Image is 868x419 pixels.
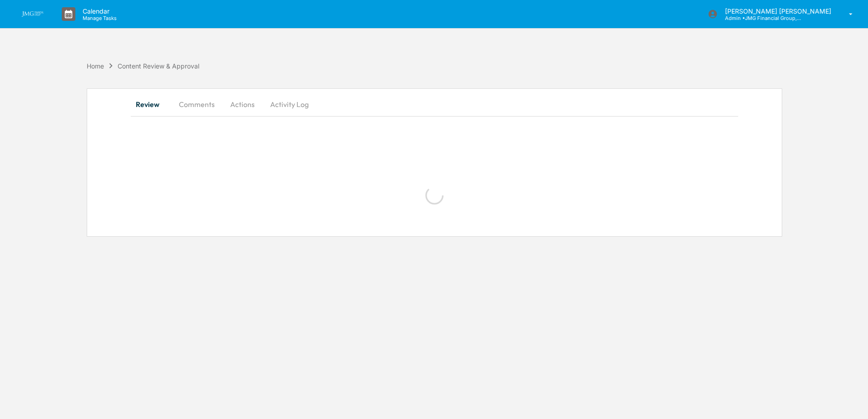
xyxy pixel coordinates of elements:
p: [PERSON_NAME] [PERSON_NAME] [718,7,836,15]
img: logo [22,11,44,17]
p: Admin • JMG Financial Group, Ltd. [718,15,802,21]
button: Comments [172,93,222,115]
p: Manage Tasks [75,15,121,21]
div: secondary tabs example [131,93,738,115]
button: Actions [222,93,263,115]
div: Home [87,62,104,70]
p: Calendar [75,7,121,15]
button: Review [131,93,172,115]
button: Activity Log [263,93,316,115]
div: Content Review & Approval [118,62,199,70]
